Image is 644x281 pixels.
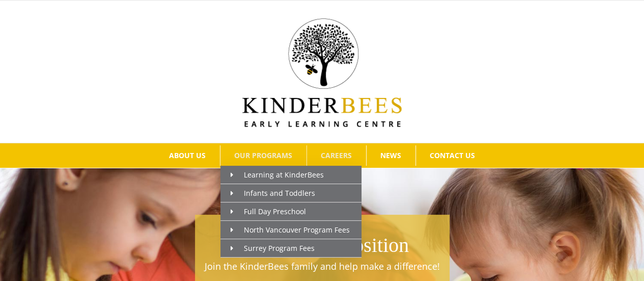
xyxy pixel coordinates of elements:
a: ABOUT US [155,145,220,166]
a: CONTACT US [416,145,489,166]
img: Kinder Bees Logo [242,18,402,127]
nav: Main Menu [15,143,629,168]
a: Full Day Preschool [220,202,361,221]
a: Infants and Toddlers [220,184,361,202]
a: Learning at KinderBees [220,166,361,184]
span: Learning at KinderBees [231,170,324,180]
p: Join the KinderBees family and help make a difference! [200,260,444,273]
a: North Vancouver Program Fees [220,221,361,239]
h1: Apply For A Position [200,231,444,260]
span: OUR PROGRAMS [234,152,292,159]
span: ABOUT US [169,152,206,159]
span: CONTACT US [430,152,475,159]
span: North Vancouver Program Fees [231,225,350,235]
a: OUR PROGRAMS [220,145,306,166]
span: NEWS [380,152,401,159]
span: Full Day Preschool [231,207,306,216]
a: CAREERS [307,145,366,166]
span: Surrey Program Fees [231,243,315,253]
span: CAREERS [321,152,352,159]
a: NEWS [367,145,415,166]
span: Infants and Toddlers [231,188,315,198]
a: Surrey Program Fees [220,239,361,258]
